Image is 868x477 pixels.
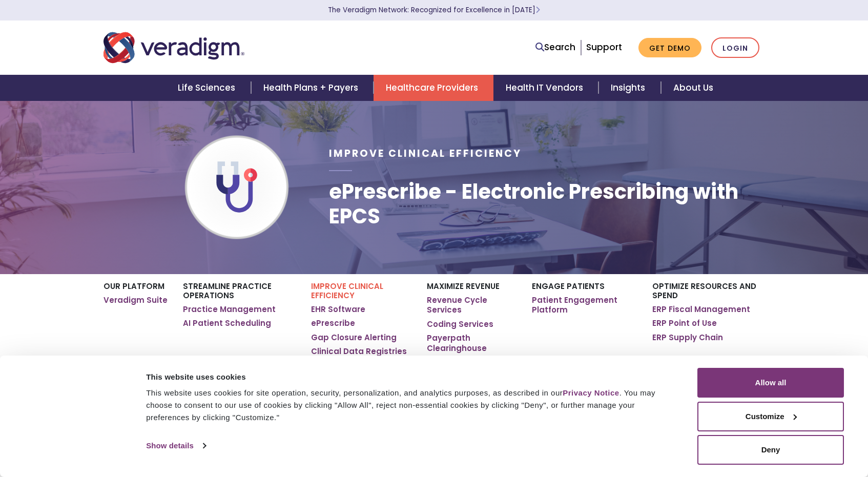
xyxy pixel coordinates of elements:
[183,318,271,328] a: AI Patient Scheduling
[251,75,374,101] a: Health Plans + Payers
[697,368,844,398] button: Allow all
[311,333,397,343] a: Gap Closure Alerting
[104,295,168,305] a: Veradigm Suite
[493,75,598,101] a: Health IT Vendors
[652,304,750,315] a: ERP Fiscal Management
[652,333,723,343] a: ERP Supply Chain
[697,435,844,465] button: Deny
[586,41,622,53] a: Support
[146,438,205,453] a: Show details
[311,318,355,328] a: ePrescribe
[311,346,407,357] a: Clinical Data Registries
[598,75,660,101] a: Insights
[311,304,365,315] a: EHR Software
[427,333,516,353] a: Payerpath Clearinghouse
[146,387,674,424] div: This website uses cookies for site operation, security, personalization, and analytics purposes, ...
[146,371,674,383] div: This website uses cookies
[652,318,717,328] a: ERP Point of Use
[697,402,844,431] button: Customize
[535,5,540,15] span: Learn More
[328,5,540,15] a: The Veradigm Network: Recognized for Excellence in [DATE]Learn More
[183,304,276,315] a: Practice Management
[166,75,251,101] a: Life Sciences
[427,295,516,315] a: Revenue Cycle Services
[329,179,764,229] h1: ePrescribe - Electronic Prescribing with EPCS
[104,31,244,65] img: Veradigm logo
[535,40,575,54] a: Search
[532,295,637,315] a: Patient Engagement Platform
[427,319,493,329] a: Coding Services
[711,37,759,58] a: Login
[329,147,522,160] span: Improve Clinical Efficiency
[374,75,493,101] a: Healthcare Providers
[563,388,619,397] a: Privacy Notice
[661,75,726,101] a: About Us
[638,38,701,58] a: Get Demo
